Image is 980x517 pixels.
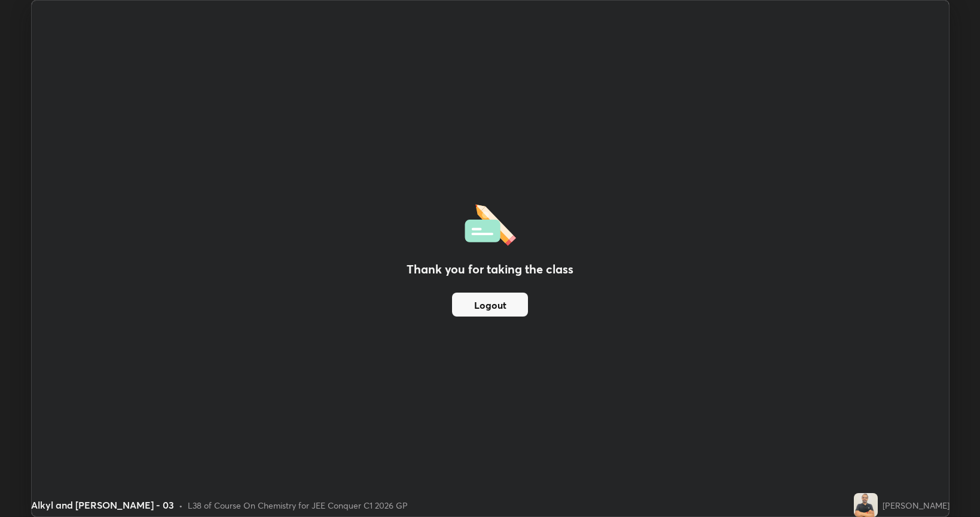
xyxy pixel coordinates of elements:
div: [PERSON_NAME] [883,499,950,512]
img: 9736e7a92cd840a59b1b4dd6496f0469.jpg [854,493,878,517]
img: offlineFeedback.1438e8b3.svg [465,200,516,246]
div: • [179,499,183,512]
div: Alkyl and [PERSON_NAME] - 03 [31,498,174,512]
div: L38 of Course On Chemistry for JEE Conquer C1 2026 GP [188,499,408,512]
h2: Thank you for taking the class [407,260,573,278]
button: Logout [452,293,528,317]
